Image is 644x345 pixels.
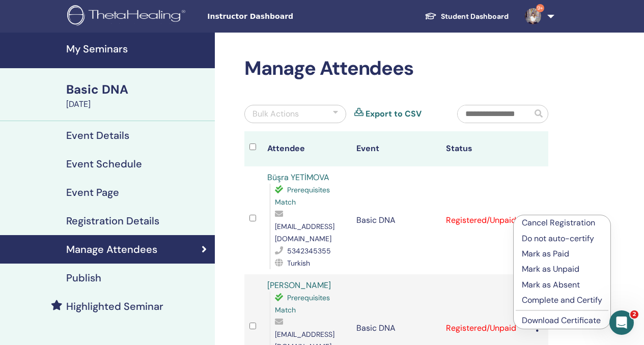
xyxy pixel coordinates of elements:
iframe: Intercom live chat [609,310,634,335]
th: Status [441,131,530,166]
a: Basic DNA[DATE] [60,81,215,110]
span: 9+ [536,4,544,12]
h4: Registration Details [66,215,159,227]
a: Büşra YETİMOVA [267,172,329,183]
p: Cancel Registration [522,217,602,229]
a: [PERSON_NAME] [267,280,331,291]
h4: Publish [66,272,101,284]
span: Prerequisites Match [275,293,330,314]
a: Export to CSV [366,108,422,120]
img: default.jpg [525,8,541,24]
span: [EMAIL_ADDRESS][DOMAIN_NAME] [275,222,334,243]
h2: Manage Attendees [244,57,548,80]
td: Basic DNA [351,166,441,274]
span: Turkish [287,258,310,268]
th: Attendee [262,131,352,166]
div: Bulk Actions [253,108,299,120]
p: Complete and Certify [522,294,602,306]
span: 2 [630,310,638,319]
p: Mark as Paid [522,248,602,260]
h4: My Seminars [66,43,209,55]
span: 5342345355 [287,246,331,255]
h4: Event Schedule [66,158,142,170]
p: Mark as Unpaid [522,263,602,275]
div: [DATE] [66,98,209,110]
div: Basic DNA [66,81,209,98]
th: Event [351,131,441,166]
a: Student Dashboard [416,7,517,26]
img: logo.png [67,5,189,28]
p: Mark as Absent [522,279,602,291]
a: Download Certificate [522,315,601,326]
h4: Highlighted Seminar [66,300,163,312]
h4: Event Page [66,186,119,198]
span: Prerequisites Match [275,185,330,207]
h4: Event Details [66,129,129,141]
h4: Manage Attendees [66,243,157,255]
span: Instructor Dashboard [207,11,360,22]
img: graduation-cap-white.svg [425,12,437,20]
p: Do not auto-certify [522,233,602,245]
